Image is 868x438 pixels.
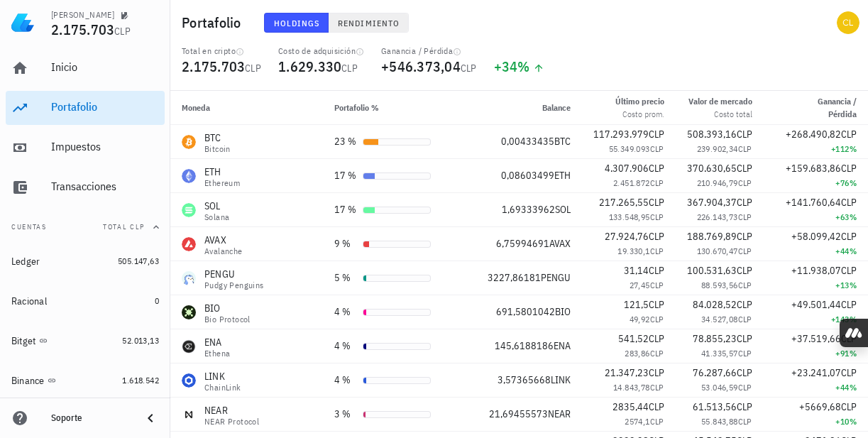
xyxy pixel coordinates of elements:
span: 117.293.979 [593,128,649,141]
span: CLP [650,382,664,393]
span: 88.593,56 [701,280,738,290]
button: CuentasTotal CLP [6,210,165,244]
a: Inicio [6,51,165,85]
span: 1.618.542 [122,375,159,385]
span: CLP [738,348,752,358]
div: +91 [775,346,857,361]
div: BTC-icon [182,135,196,149]
span: 2.451.872 [613,177,650,188]
span: 188.769,89 [687,230,737,243]
th: Balance: Sin ordenar. Pulse para ordenar de forma ascendente. [442,91,582,125]
span: % [850,177,857,188]
span: Holdings [273,18,320,28]
span: +23.241,07 [791,366,841,379]
div: ETH-icon [182,169,196,183]
h1: Portafolio [182,11,247,34]
span: 1,69333962 [502,203,555,216]
span: 21.347,23 [605,366,649,379]
a: Ledger 505.147,63 [6,244,165,278]
span: 14.843,78 [613,382,650,393]
span: +58.099,42 [791,230,841,243]
span: ENA [554,339,571,352]
span: % [850,246,857,256]
span: CLP [841,298,857,311]
div: Transacciones [51,180,159,193]
span: CLP [650,280,664,290]
span: CLP [650,246,664,256]
span: 239.902,34 [697,143,738,154]
span: % [850,382,857,393]
span: +546.373,04 [381,57,461,76]
span: 226.143,73 [697,212,738,222]
span: 100.531,63 [687,264,737,277]
a: Impuestos [6,131,165,165]
span: CLP [245,62,261,75]
span: 367.904,37 [687,196,737,209]
div: +112 [775,142,857,156]
span: CLP [649,264,664,277]
a: Bitget 52.013,13 [6,324,165,358]
span: 133.548,95 [609,212,650,222]
div: Bitget [11,335,36,347]
span: +141.760,64 [786,196,841,209]
div: 9 % [334,236,357,251]
span: CLP [649,128,664,141]
div: +44 [775,380,857,395]
div: 23 % [334,134,357,149]
span: CLP [649,332,664,345]
span: CLP [737,400,752,413]
button: Holdings [264,13,329,33]
span: CLP [461,62,477,75]
span: CLP [650,348,664,358]
div: Bitcoin [204,145,231,153]
button: Rendimiento [329,13,409,33]
span: CLP [650,177,664,188]
div: NEAR [204,403,259,417]
div: [PERSON_NAME] [51,9,114,21]
span: CLP [738,177,752,188]
span: AVAX [549,237,571,250]
span: 53.046,59 [701,382,738,393]
div: BIO-icon [182,305,196,319]
span: % [850,348,857,358]
span: 49,92 [630,314,650,324]
th: Ganancia / Pérdida: Sin ordenar. Pulse para ordenar de forma ascendente. [764,91,868,125]
span: +11.938,07 [791,264,841,277]
span: CLP [738,314,752,324]
div: PENGU [204,267,264,281]
span: CLP [738,382,752,393]
span: NEAR [548,407,571,420]
div: LINK-icon [182,373,196,388]
span: +159.683,86 [786,162,841,175]
span: % [850,416,857,427]
span: % [850,212,857,222]
div: avatar [837,11,859,34]
span: CLP [650,212,664,222]
div: SOL-icon [182,203,196,217]
div: 5 % [334,270,357,285]
span: % [850,280,857,290]
span: CLP [650,143,664,154]
th: Portafolio %: Sin ordenar. Pulse para ordenar de forma ascendente. [323,91,442,125]
span: 34.527,08 [701,314,738,324]
span: 31,14 [624,264,649,277]
span: CLP [737,264,752,277]
span: 508.393,16 [687,128,737,141]
span: CLP [737,298,752,311]
span: 541,52 [618,332,649,345]
div: Valor de mercado [688,95,752,108]
div: Impuestos [51,140,159,153]
span: CLP [737,128,752,141]
div: PENGU-icon [182,271,196,285]
span: 130.670,47 [697,246,738,256]
div: +13 [775,278,857,292]
span: CLP [841,264,857,277]
div: AVAX-icon [182,237,196,251]
div: +143 [775,312,857,327]
div: 4 % [334,339,357,354]
span: CLP [737,230,752,243]
span: Total CLP [103,222,145,231]
div: Avalanche [204,247,243,256]
div: 3 % [334,407,357,422]
span: CLP [114,25,131,38]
